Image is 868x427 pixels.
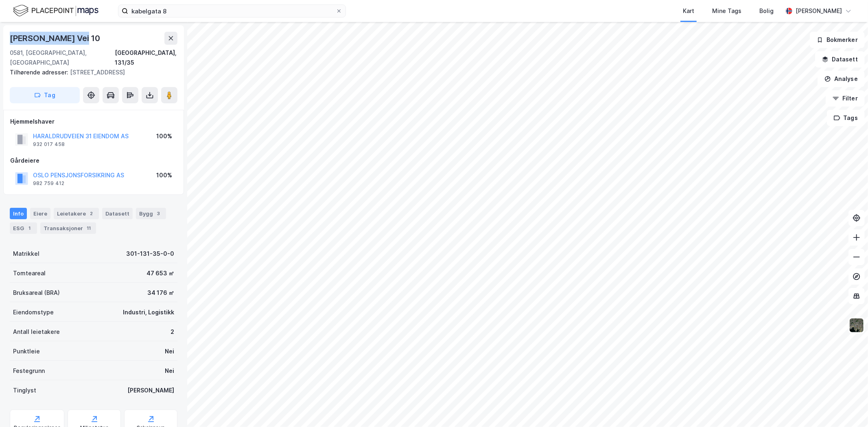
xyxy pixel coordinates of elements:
[759,6,774,16] div: Bolig
[13,327,60,337] div: Antall leietakere
[13,4,98,18] img: logo.f888ab2527a4732fd821a326f86c7f29.svg
[10,87,80,103] button: Tag
[127,386,174,395] div: [PERSON_NAME]
[13,346,40,356] div: Punktleie
[10,117,177,126] div: Hjemmelshaver
[827,388,868,427] iframe: Chat Widget
[40,222,96,234] div: Transaksjoner
[13,268,46,278] div: Tomteareal
[33,180,64,187] div: 982 759 412
[10,32,102,45] div: [PERSON_NAME] Vei 10
[10,48,115,68] div: 0581, [GEOGRAPHIC_DATA], [GEOGRAPHIC_DATA]
[683,6,694,16] div: Kart
[13,366,45,376] div: Festegrunn
[13,386,36,395] div: Tinglyst
[10,208,27,219] div: Info
[156,170,172,180] div: 100%
[85,224,93,232] div: 11
[147,288,174,298] div: 34 176 ㎡
[826,90,865,107] button: Filter
[171,327,174,337] div: 2
[136,208,166,219] div: Bygg
[165,346,174,356] div: Nei
[115,48,177,68] div: [GEOGRAPHIC_DATA], 131/35
[849,318,864,333] img: 9k=
[13,307,54,317] div: Eiendomstype
[796,6,842,16] div: [PERSON_NAME]
[26,224,34,232] div: 1
[87,209,96,218] div: 2
[123,307,174,317] div: Industri, Logistikk
[155,209,163,218] div: 3
[10,68,171,77] div: [STREET_ADDRESS]
[13,288,60,298] div: Bruksareal (BRA)
[33,141,65,148] div: 932 017 458
[810,32,865,48] button: Bokmerker
[827,110,865,126] button: Tags
[128,5,336,17] input: Søk på adresse, matrikkel, gårdeiere, leietakere eller personer
[10,69,70,76] span: Tilhørende adresser:
[712,6,741,16] div: Mine Tags
[10,156,177,166] div: Gårdeiere
[165,366,174,376] div: Nei
[815,51,865,68] button: Datasett
[818,71,865,87] button: Analyse
[126,249,174,259] div: 301-131-35-0-0
[10,222,37,234] div: ESG
[146,268,174,278] div: 47 653 ㎡
[102,208,133,219] div: Datasett
[54,208,99,219] div: Leietakere
[156,131,172,141] div: 100%
[30,208,50,219] div: Eiere
[13,249,39,259] div: Matrikkel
